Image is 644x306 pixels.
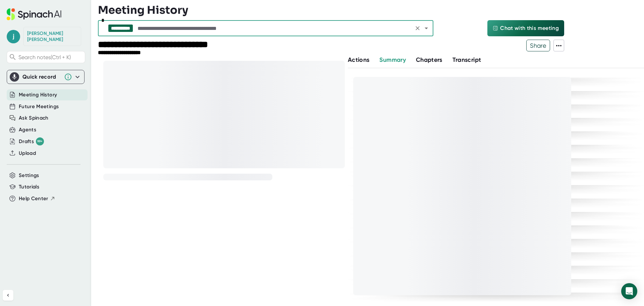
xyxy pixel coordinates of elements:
[19,103,59,111] button: Future Meetings
[526,40,550,51] button: Share
[348,56,369,63] span: Actions
[19,114,49,122] button: Ask Spinach
[19,126,36,134] button: Agents
[19,149,36,157] button: Upload
[416,55,442,64] button: Chapters
[10,70,82,84] div: Quick record
[452,55,481,64] button: Transcript
[19,195,48,203] span: Help Center
[379,55,406,64] button: Summary
[19,137,44,145] div: Drafts
[3,290,13,301] button: Collapse sidebar
[19,195,55,203] button: Help Center
[500,24,559,32] span: Chat with this meeting
[379,56,406,63] span: Summary
[413,24,422,33] button: Clear
[98,4,188,16] h3: Meeting History
[22,74,61,80] div: Quick record
[416,56,442,63] span: Chapters
[18,54,83,60] span: Search notes (Ctrl + K)
[487,20,564,36] button: Chat with this meeting
[27,31,77,42] div: Jess Younts
[7,30,20,43] span: j
[36,137,44,145] div: 99+
[19,172,39,179] button: Settings
[621,283,637,299] div: Open Intercom Messenger
[527,40,550,51] span: Share
[422,24,431,33] button: Open
[19,137,44,145] button: Drafts 99+
[348,55,369,64] button: Actions
[452,56,481,63] span: Transcript
[19,91,57,99] button: Meeting History
[19,183,39,191] button: Tutorials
